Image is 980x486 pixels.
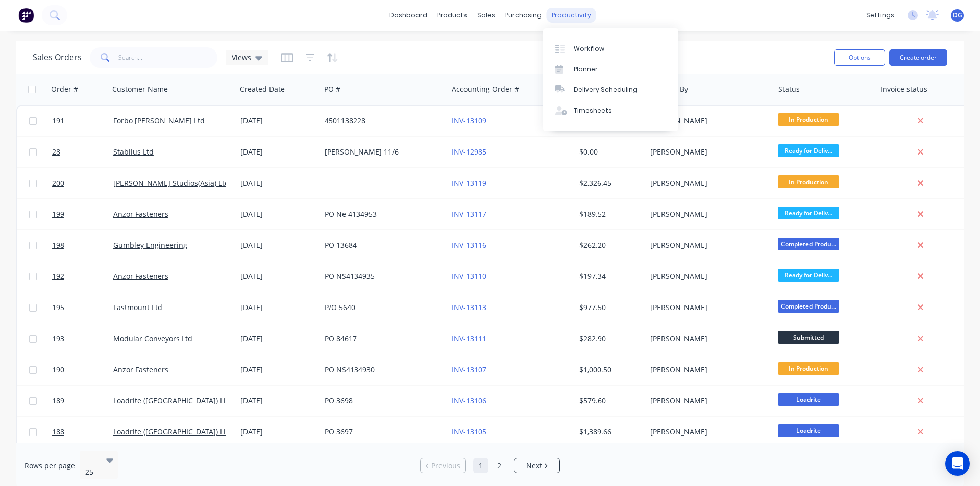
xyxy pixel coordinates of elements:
[650,116,764,126] div: [PERSON_NAME]
[240,116,316,126] div: [DATE]
[52,199,113,229] a: 199
[240,84,285,94] div: Created Date
[113,271,168,281] a: Anzor Fasteners
[574,44,604,54] div: Workflow
[880,84,927,94] div: Invoice status
[579,365,639,375] div: $1,000.50
[113,147,154,157] a: Stabilus Ltd
[113,209,168,219] a: Anzor Fasteners
[24,461,75,471] span: Rows per page
[52,427,64,437] span: 188
[579,240,639,250] div: $262.20
[778,175,839,188] span: In Production
[778,424,839,437] span: Loadrite
[52,417,113,447] a: 188
[52,302,64,313] span: 195
[52,292,113,323] a: 195
[384,8,432,23] a: dashboard
[113,365,168,374] a: Anzor Fasteners
[543,59,678,80] a: Planner
[500,8,547,23] div: purchasing
[52,323,113,354] a: 193
[52,147,60,157] span: 28
[325,271,438,282] div: PO NS4134935
[861,8,899,23] div: settings
[778,207,839,219] span: Ready for Deliv...
[232,52,251,63] span: Views
[650,178,764,188] div: [PERSON_NAME]
[579,178,639,188] div: $2,326.45
[18,8,34,23] img: Factory
[778,113,839,126] span: In Production
[574,106,612,115] div: Timesheets
[543,100,678,121] a: Timesheets
[452,240,486,250] a: INV-13116
[113,116,205,125] a: Forbo [PERSON_NAME] Ltd
[574,65,598,74] div: Planner
[52,334,64,344] span: 193
[324,84,340,94] div: PO #
[325,396,438,406] div: PO 3698
[52,386,113,416] a: 189
[778,393,839,406] span: Loadrite
[452,116,486,125] a: INV-13109
[452,178,486,188] a: INV-13119
[52,365,64,375] span: 190
[452,396,486,405] a: INV-13106
[33,53,82,62] h1: Sales Orders
[240,178,316,188] div: [DATE]
[650,365,764,375] div: [PERSON_NAME]
[650,302,764,313] div: [PERSON_NAME]
[421,461,465,471] a: Previous page
[579,209,639,219] div: $189.52
[778,238,839,250] span: Completed Produ...
[113,427,246,437] a: Loadrite ([GEOGRAPHIC_DATA]) Limited
[543,80,678,100] a: Delivery Scheduling
[325,334,438,344] div: PO 84617
[325,427,438,437] div: PO 3697
[52,106,113,136] a: 191
[778,84,800,94] div: Status
[473,458,488,473] a: Page 1 is your current page
[650,271,764,282] div: [PERSON_NAME]
[452,334,486,343] a: INV-13111
[579,396,639,406] div: $579.60
[240,427,316,437] div: [DATE]
[650,427,764,437] div: [PERSON_NAME]
[778,269,839,282] span: Ready for Deliv...
[325,240,438,250] div: PO 13684
[113,396,246,405] a: Loadrite ([GEOGRAPHIC_DATA]) Limited
[113,302,162,312] a: Fastmount Ltd
[650,396,764,406] div: [PERSON_NAME]
[650,240,764,250] div: [PERSON_NAME]
[889,49,947,66] button: Create order
[650,209,764,219] div: [PERSON_NAME]
[52,240,64,250] span: 198
[452,427,486,437] a: INV-13105
[52,168,113,198] a: 200
[579,427,639,437] div: $1,389.66
[52,354,113,385] a: 190
[85,467,97,477] div: 25
[240,396,316,406] div: [DATE]
[325,147,438,157] div: [PERSON_NAME] 11/6
[52,178,64,188] span: 200
[240,302,316,313] div: [DATE]
[325,209,438,219] div: PO Ne 4134953
[113,334,192,343] a: Modular Conveyors Ltd
[52,230,113,261] a: 198
[452,302,486,312] a: INV-13113
[240,240,316,250] div: [DATE]
[953,11,962,20] span: DG
[416,458,564,473] ul: Pagination
[778,144,839,157] span: Ready for Deliv...
[113,240,187,250] a: Gumbley Engineering
[118,47,218,68] input: Search...
[778,362,839,375] span: In Production
[240,365,316,375] div: [DATE]
[526,461,542,471] span: Next
[778,331,839,344] span: Submitted
[547,8,596,23] div: productivity
[52,116,64,126] span: 191
[325,365,438,375] div: PO NS4134930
